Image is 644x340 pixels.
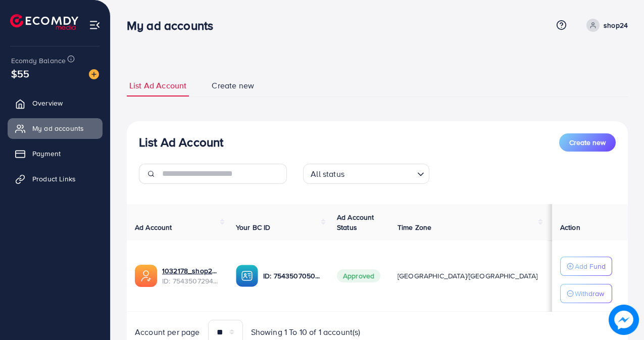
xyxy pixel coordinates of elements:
[135,222,172,232] span: Ad Account
[251,326,361,338] span: Showing 1 To 10 of 1 account(s)
[337,269,380,282] span: Approved
[212,80,254,91] span: Create new
[560,257,612,276] button: Add Fund
[582,19,628,32] a: shop24
[8,118,103,138] a: My ad accounts
[89,19,101,31] img: menu
[162,266,220,286] div: <span class='underline'>1032178_shop24now_1756359704652</span></br>7543507294777589776
[8,93,103,113] a: Overview
[10,14,78,30] img: logo
[11,56,66,66] span: Ecomdy Balance
[263,270,321,282] p: ID: 7543507050098327553
[32,98,63,108] span: Overview
[89,69,99,79] img: image
[8,169,103,189] a: Product Links
[398,222,431,232] span: Time Zone
[8,143,103,164] a: Payment
[162,266,220,276] a: 1032178_shop24now_1756359704652
[560,222,580,232] span: Action
[303,164,429,184] div: Search for option
[139,135,223,150] h3: List Ad Account
[560,284,612,303] button: Withdraw
[575,287,604,300] p: Withdraw
[32,174,76,184] span: Product Links
[309,167,346,181] span: All status
[575,260,606,272] p: Add Fund
[398,271,538,281] span: [GEOGRAPHIC_DATA]/[GEOGRAPHIC_DATA]
[236,222,271,232] span: Your BC ID
[162,276,220,286] span: ID: 7543507294777589776
[236,265,258,287] img: ic-ba-acc.ded83a64.svg
[348,165,413,181] input: Search for option
[129,80,186,91] span: List Ad Account
[609,305,639,335] img: image
[32,123,84,133] span: My ad accounts
[569,137,606,148] span: Create new
[11,66,29,81] span: $55
[559,133,616,152] button: Create new
[127,18,221,33] h3: My ad accounts
[135,326,200,338] span: Account per page
[604,19,628,31] p: shop24
[135,265,157,287] img: ic-ads-acc.e4c84228.svg
[337,212,374,232] span: Ad Account Status
[32,149,61,159] span: Payment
